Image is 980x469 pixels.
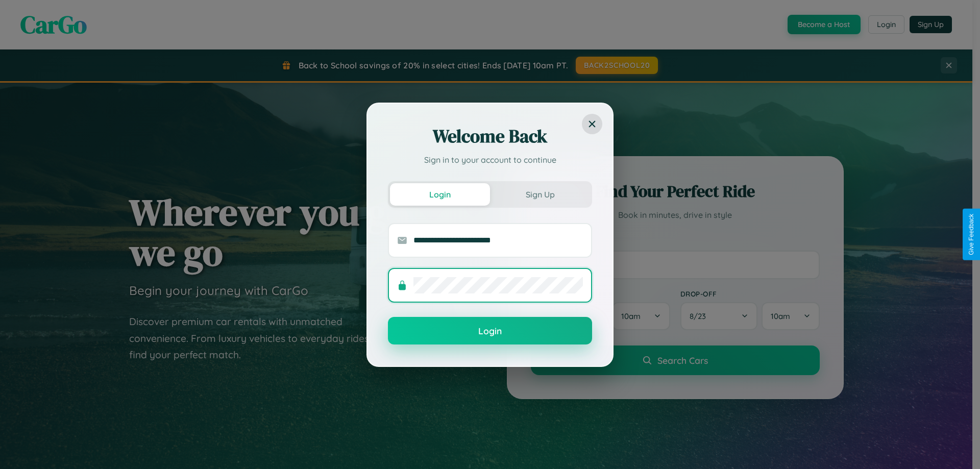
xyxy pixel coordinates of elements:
[388,317,592,344] button: Login
[490,183,590,206] button: Sign Up
[388,124,592,149] h2: Welcome Back
[968,214,975,255] div: Give Feedback
[390,183,490,206] button: Login
[388,154,592,166] p: Sign in to your account to continue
